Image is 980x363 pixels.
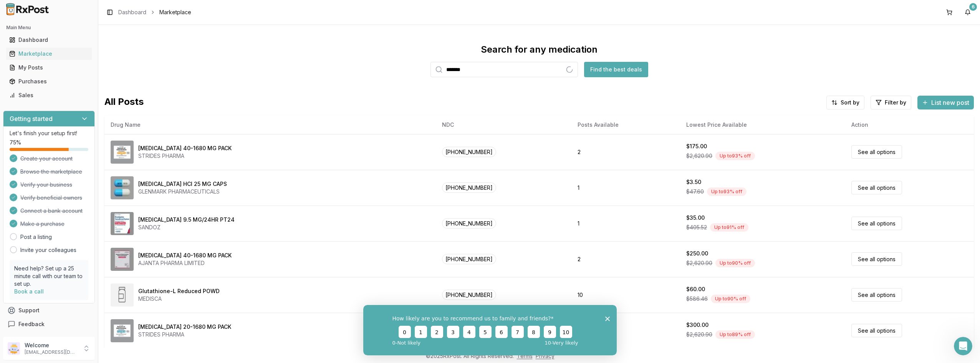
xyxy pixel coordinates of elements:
[8,342,20,355] img: User avatar
[917,99,974,107] a: List new post
[442,147,496,157] span: [PHONE_NUMBER]
[571,116,680,134] th: Posts Available
[851,288,902,302] a: See all options
[111,212,134,235] img: Rivastigmine 9.5 MG/24HR PT24
[715,259,755,267] div: Up to 90 % off
[715,330,755,339] div: Up to 89 % off
[517,353,533,359] a: Terms
[871,96,911,109] button: Filter by
[3,34,95,46] button: Dashboard
[111,248,134,271] img: Omeprazole-Sodium Bicarbonate 40-1680 MG PACK
[826,96,864,109] button: Sort by
[686,295,708,303] span: $586.46
[25,341,78,349] p: Welcome
[111,283,134,307] img: Glutathione-L Reduced POWD
[851,217,902,230] a: See all options
[481,43,598,56] div: Search for any medication
[686,259,712,267] span: $2,620.90
[138,144,232,152] div: [MEDICAL_DATA] 40-1680 MG PACK
[686,143,707,150] div: $175.00
[686,321,709,329] div: $300.00
[686,152,712,160] span: $2,620.90
[686,285,705,293] div: $60.00
[138,152,232,160] div: STRIDES PHARMA
[138,216,235,224] div: [MEDICAL_DATA] 9.5 MG/24HR PT24
[159,8,191,16] span: Marketplace
[442,290,496,300] span: [PHONE_NUMBER]
[9,36,89,44] div: Dashboard
[6,33,92,47] a: Dashboard
[104,116,436,134] th: Drug Name
[969,3,977,11] div: 6
[138,259,232,267] div: AJANTA PHARMA LIMITED
[138,323,231,331] div: [MEDICAL_DATA] 20-1680 MG PACK
[885,99,906,106] span: Filter by
[851,181,902,194] a: See all options
[14,265,84,288] p: Need help? Set up a 25 minute call with our team to set up.
[680,116,845,134] th: Lowest Price Available
[118,8,146,16] a: Dashboard
[111,141,134,164] img: Omeprazole-Sodium Bicarbonate 40-1680 MG PACK
[571,170,680,206] td: 1
[571,313,680,348] td: 2
[571,277,680,313] td: 10
[18,320,45,328] span: Feedback
[6,88,92,102] a: Sales
[10,114,53,123] h3: Getting started
[6,47,92,61] a: Marketplace
[851,145,902,159] a: See all options
[3,303,95,317] button: Support
[10,129,88,137] p: Let's finish your setup first!
[9,64,89,71] div: My Posts
[3,48,95,60] button: Marketplace
[845,116,974,134] th: Action
[20,181,72,189] span: Verify your business
[711,295,750,303] div: Up to 90 % off
[710,223,748,232] div: Up to 91 % off
[6,25,92,31] h2: Main Menu
[442,218,496,229] span: [PHONE_NUMBER]
[3,3,52,15] img: RxPost Logo
[3,89,95,101] button: Sales
[571,134,680,170] td: 2
[25,349,78,355] p: [EMAIL_ADDRESS][DOMAIN_NAME]
[9,78,89,85] div: Purchases
[442,182,496,193] span: [PHONE_NUMBER]
[851,252,902,266] a: See all options
[841,99,859,106] span: Sort by
[20,233,52,241] a: Post a listing
[111,319,134,342] img: Omeprazole-Sodium Bicarbonate 20-1680 MG PACK
[851,324,902,337] a: See all options
[584,62,648,77] button: Find the best deals
[104,96,144,109] span: All Posts
[3,61,95,74] button: My Posts
[9,50,89,58] div: Marketplace
[686,178,701,186] div: $3.50
[138,180,227,188] div: [MEDICAL_DATA] HCl 25 MG CAPS
[20,155,73,162] span: Create your account
[118,8,191,16] nav: breadcrumb
[442,254,496,264] span: [PHONE_NUMBER]
[14,288,44,295] a: Book a call
[138,224,235,231] div: SANDOZ
[20,168,82,176] span: Browse the marketplace
[138,188,227,196] div: GLENMARK PHARMACEUTICALS
[962,6,974,18] button: 6
[138,252,232,259] div: [MEDICAL_DATA] 40-1680 MG PACK
[111,176,134,199] img: Atomoxetine HCl 25 MG CAPS
[20,246,76,254] a: Invite your colleagues
[536,353,555,359] a: Privacy
[3,75,95,88] button: Purchases
[138,295,220,303] div: MEDISCA
[3,317,95,331] button: Feedback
